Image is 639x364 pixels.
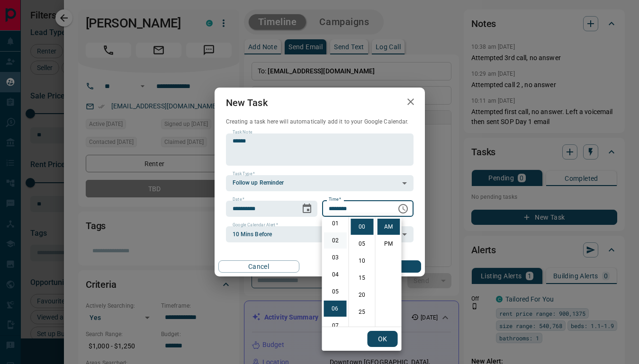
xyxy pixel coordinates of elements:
[329,196,341,203] label: Time
[226,226,414,242] div: 10 Mins Before
[226,175,414,191] div: Follow up Reminder
[394,199,413,218] button: Choose time, selected time is 6:00 AM
[215,88,279,118] h2: New Task
[368,331,398,347] button: OK
[351,236,374,252] li: 5 minutes
[322,217,349,327] ul: Select hours
[351,270,374,286] li: 15 minutes
[226,118,414,126] p: Creating a task here will automatically add it to your Google Calendar.
[233,222,278,228] label: Google Calendar Alert
[324,301,347,317] li: 6 hours
[324,266,347,283] li: 4 hours
[324,232,347,249] li: 2 hours
[324,215,347,231] li: 1 hours
[349,217,375,327] ul: Select minutes
[351,304,374,320] li: 25 minutes
[233,171,255,177] label: Task Type
[378,219,400,235] li: AM
[324,284,347,300] li: 5 hours
[324,318,347,334] li: 7 hours
[297,199,316,218] button: Choose date, selected date is Sep 13, 2025
[233,129,252,135] label: Task Note
[351,253,374,269] li: 10 minutes
[351,321,374,337] li: 30 minutes
[375,217,402,327] ul: Select meridiem
[378,236,400,252] li: PM
[351,219,374,235] li: 0 minutes
[233,196,244,203] label: Date
[351,287,374,303] li: 20 minutes
[324,249,347,266] li: 3 hours
[218,260,299,273] button: Cancel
